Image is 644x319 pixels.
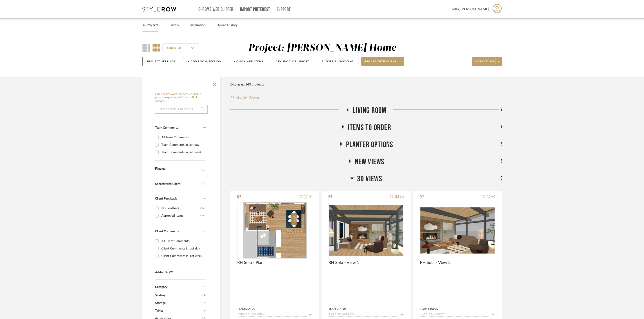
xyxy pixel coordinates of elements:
button: Reorder Rooms [230,95,259,100]
div: (19) [200,212,204,219]
span: Seating [155,292,200,299]
span: New Views [355,157,384,167]
button: + Add Room/Section [183,57,226,66]
img: RH Sofa - View 1 [329,205,403,256]
span: Client Feedback [155,197,177,200]
div: All Team Comments [161,134,204,141]
span: RH Sofa - View 1 [329,260,359,265]
div: Displaying 140 products [230,80,264,89]
button: More tools [472,57,502,66]
button: Project Settings [142,57,180,66]
button: Close [210,79,219,88]
div: Client Comments in last day [161,245,204,252]
div: (56) [200,205,204,212]
span: Living Room [353,106,386,115]
span: Client Comments [155,230,179,233]
span: (24) [202,292,206,299]
div: Team Status [420,307,438,311]
h6: Filter by keyword, category or name prior to exporting to Excel or Bulk Actions [155,92,208,103]
div: Approved Items [161,212,200,219]
div: Added To PO [155,271,199,274]
span: (7) [203,299,206,307]
button: CSV Product Import [271,57,314,66]
img: RH Sofa - Plan [243,202,307,258]
span: items to order [348,123,391,133]
span: 3d Views [357,174,382,184]
a: Import Pinterest [240,8,270,11]
span: More tools [475,60,494,67]
a: Chrome Web Clipper [198,8,233,11]
button: Share with client [361,57,404,66]
span: (6) [203,307,206,314]
a: Library [169,22,179,28]
input: Type to Search… [329,312,398,317]
div: No Feedback [161,205,200,212]
button: + Quick Add Items [229,57,268,66]
input: Type to Search… [420,312,490,317]
div: Team Status [329,307,346,311]
span: Storage [155,299,202,307]
span: Category [155,285,167,289]
div: All Client Comments [161,238,204,245]
input: Type to Search… [237,312,307,317]
div: Team Comments in last week [161,149,204,156]
a: Inspiration [190,22,205,28]
img: RH Sofa - View 2 [420,207,495,254]
div: Team Status [237,307,255,311]
span: RH Sofa - View 2 [420,260,451,265]
span: RH Sofa - Plan [237,260,263,265]
div: Project: [PERSON_NAME] Home [248,43,396,53]
span: Team Comments [155,126,178,129]
span: Hello, [PERSON_NAME] [451,7,489,12]
span: Reorder Rooms [235,95,259,100]
div: Client Comments in last week [161,252,204,260]
button: Budget & Invoicing [317,57,358,66]
div: Shared with Client [155,182,199,186]
a: All Projects [142,22,158,28]
span: Tables [155,307,202,315]
a: Upload History [217,22,238,28]
input: Search within 140 results [155,105,208,114]
div: Team Comments in last day [161,141,204,148]
a: Support [277,8,291,11]
div: Flagged [155,167,199,171]
span: Planter Options [346,140,393,150]
span: Share with client [364,60,397,67]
